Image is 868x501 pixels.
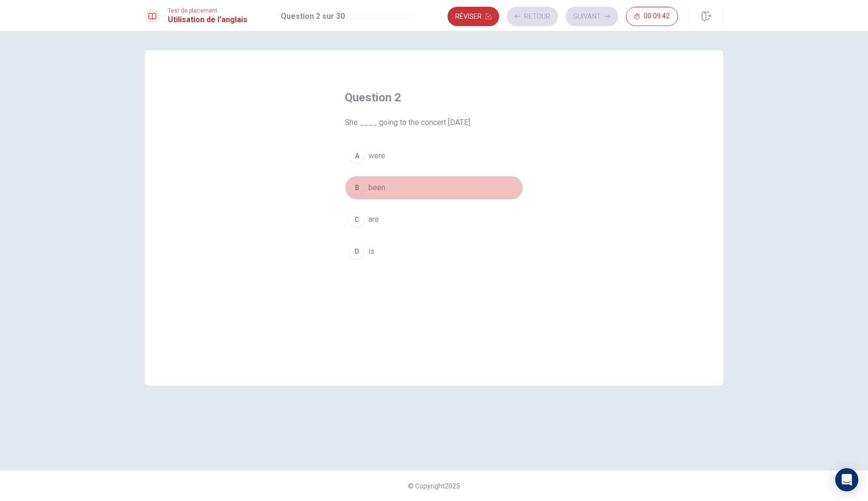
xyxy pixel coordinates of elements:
div: Open Intercom Messenger [835,468,858,491]
span: © Copyright 2025 [408,482,460,490]
span: were [368,150,385,162]
div: B [349,180,365,195]
span: Test de placement [168,7,247,14]
button: 00:09:42 [626,7,678,26]
button: Dis [345,239,523,264]
span: She ____ going to the concert [DATE]. [345,117,523,128]
button: Bbeen [345,176,523,200]
span: are [368,214,379,225]
button: Réviser [448,7,499,26]
div: A [349,148,365,164]
span: is [368,246,375,257]
div: C [349,212,365,227]
div: D [349,244,365,259]
h4: Question 2 [345,90,523,105]
span: been [368,182,385,194]
h1: Question 2 sur 30 [281,11,345,22]
button: Awere [345,144,523,168]
button: Care [345,208,523,232]
h1: Utilisation de l'anglais [168,14,247,26]
span: 00:09:42 [644,13,670,20]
